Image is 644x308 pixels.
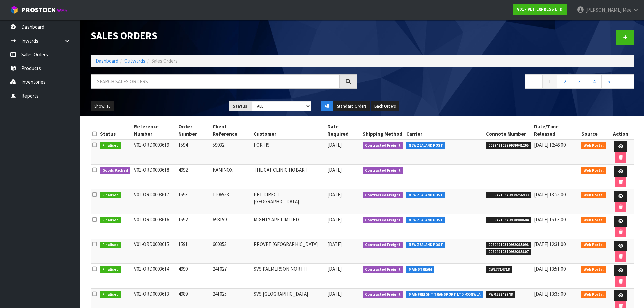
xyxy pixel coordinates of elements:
[557,74,572,89] a: 2
[327,191,342,198] span: [DATE]
[534,216,566,223] span: [DATE] 15:03:00
[98,121,132,139] th: Status
[211,139,252,165] td: 59032
[327,142,342,148] span: [DATE]
[252,121,326,139] th: Customer
[252,264,326,289] td: SVS PALMERSON NORTH
[585,7,622,13] span: [PERSON_NAME]
[363,192,403,199] span: Contracted Freight
[525,74,543,89] a: ←
[327,241,342,247] span: [DATE]
[406,242,445,248] span: NEW ZEALAND POST
[534,266,566,272] span: [DATE] 13:51:00
[486,291,515,298] span: FWM58247948
[534,241,566,247] span: [DATE] 12:31:00
[100,142,121,149] span: Finalised
[367,74,634,91] nav: Page navigation
[132,121,177,139] th: Reference Number
[532,121,579,139] th: Date/Time Released
[607,121,634,139] th: Action
[100,266,121,273] span: Finalised
[363,266,403,273] span: Contracted Freight
[406,217,445,224] span: NEW ZEALAND POST
[321,101,333,112] button: All
[333,101,370,112] button: Standard Orders
[57,7,67,14] small: WMS
[486,217,531,224] span: 00894210379938900684
[151,58,178,64] span: Sales Orders
[327,167,342,173] span: [DATE]
[233,103,249,109] strong: Status:
[10,6,18,14] img: cube-alt.png
[581,242,606,248] span: Web Portal
[211,214,252,239] td: 698159
[406,291,483,298] span: MAINFREIGHT TRANSPORT LTD -CONWLA
[177,214,211,239] td: 1592
[363,142,403,149] span: Contracted Freight
[91,101,114,112] button: Show: 10
[581,192,606,199] span: Web Portal
[91,30,357,41] h1: Sales Orders
[405,121,484,139] th: Carrier
[363,242,403,248] span: Contracted Freight
[406,142,445,149] span: NEW ZEALAND POST
[132,264,177,289] td: V01-ORD0003614
[484,121,533,139] th: Connote Number
[623,7,632,13] span: Mee
[581,167,606,174] span: Web Portal
[581,291,606,298] span: Web Portal
[124,58,145,64] a: Outwards
[100,291,121,298] span: Finalised
[211,165,252,189] td: KAMINOX
[177,264,211,289] td: 4990
[486,266,512,273] span: CWL7714718
[96,58,118,64] a: Dashboard
[580,121,608,139] th: Source
[177,139,211,165] td: 1594
[91,74,340,89] input: Search sales orders
[327,266,342,272] span: [DATE]
[486,249,531,255] span: 00894210379939215107
[177,189,211,214] td: 1593
[406,266,434,273] span: MAINSTREAM
[211,189,252,214] td: 1106553
[486,242,531,248] span: 00894210379939215091
[534,291,566,297] span: [DATE] 13:35:00
[252,165,326,189] td: THE CAT CLINIC HOBART
[517,6,563,12] strong: V01 - VET EXPRESS LTD
[177,121,211,139] th: Order Number
[534,191,566,198] span: [DATE] 13:25:00
[177,165,211,189] td: 4992
[21,6,56,14] span: ProStock
[252,239,326,264] td: PROVET [GEOGRAPHIC_DATA]
[534,142,566,148] span: [DATE] 12:46:00
[252,189,326,214] td: PET DIRECT - [GEOGRAPHIC_DATA]
[211,121,252,139] th: Client Reference
[363,217,403,224] span: Contracted Freight
[211,239,252,264] td: 660353
[581,266,606,273] span: Web Portal
[616,74,634,89] a: →
[100,167,130,174] span: Goods Packed
[542,74,557,89] a: 1
[177,239,211,264] td: 1591
[211,264,252,289] td: 241027
[406,192,445,199] span: NEW ZEALAND POST
[587,74,602,89] a: 4
[100,242,121,248] span: Finalised
[132,214,177,239] td: V01-ORD0003616
[132,165,177,189] td: V01-ORD0003618
[486,142,531,149] span: 00894210379939641265
[327,291,342,297] span: [DATE]
[371,101,399,112] button: Back Orders
[132,189,177,214] td: V01-ORD0003617
[252,214,326,239] td: MIGHTY APE LIMITED
[100,192,121,199] span: Finalised
[601,74,616,89] a: 5
[581,142,606,149] span: Web Portal
[363,167,403,174] span: Contracted Freight
[252,139,326,165] td: FORTIS
[327,216,342,223] span: [DATE]
[363,291,403,298] span: Contracted Freight
[132,139,177,165] td: V01-ORD0003619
